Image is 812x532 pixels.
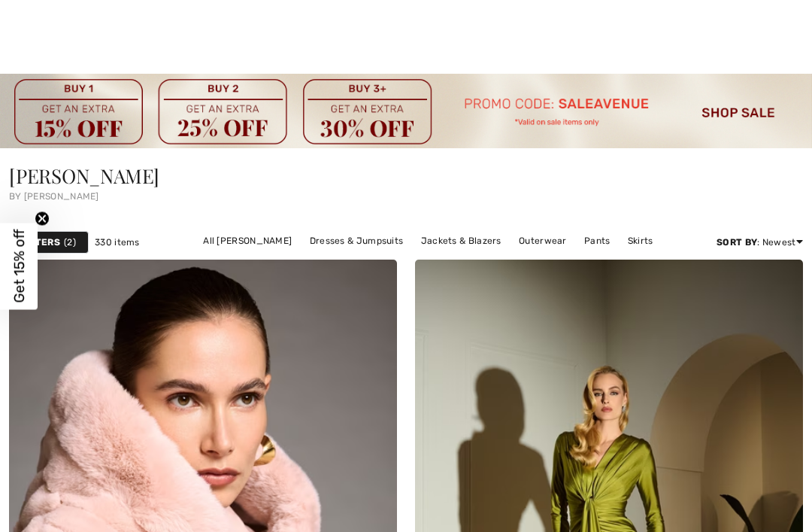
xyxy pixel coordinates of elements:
[468,251,504,270] a: Tops
[195,231,299,251] a: All [PERSON_NAME]
[9,163,159,189] span: [PERSON_NAME]
[22,236,60,249] strong: Filters
[35,211,50,226] button: Close teaser
[95,236,140,249] span: 330 items
[9,192,803,201] div: by [PERSON_NAME]
[11,230,28,303] span: Get 15% off
[620,231,661,251] a: Skirts
[577,231,618,251] a: Pants
[717,236,803,249] div: : Newest
[302,231,411,251] a: Dresses & Jumpsuits
[64,236,76,249] span: 2
[511,231,574,251] a: Outerwear
[353,251,466,270] a: Sweaters & Cardigans
[717,237,757,248] strong: Sort By
[414,231,509,251] a: Jackets & Blazers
